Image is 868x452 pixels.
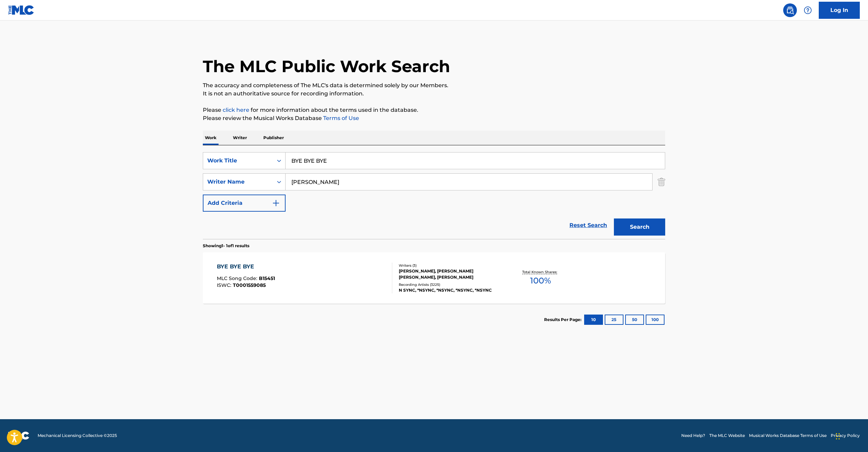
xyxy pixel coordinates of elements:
a: Need Help? [681,433,705,439]
div: Work Title [207,157,269,165]
a: Public Search [783,3,797,17]
p: Publisher [261,131,286,145]
p: Work [203,131,219,145]
a: The MLC Website [709,433,745,439]
button: 10 [584,315,603,325]
h1: The MLC Public Work Search [203,56,450,77]
a: BYE BYE BYEMLC Song Code:B15451ISWC:T0001559085Writers (3)[PERSON_NAME], [PERSON_NAME] [PERSON_NA... [203,252,665,304]
a: Privacy Policy [831,433,860,439]
a: Terms of Use [322,115,359,121]
div: Recording Artists ( 3225 ) [399,282,502,287]
span: 100 % [530,275,551,287]
p: Showing 1 - 1 of 1 results [203,243,249,249]
button: Search [614,218,665,236]
button: Add Criteria [203,195,286,212]
img: Delete Criterion [658,173,665,190]
img: 9d2ae6d4665cec9f34b9.svg [272,199,280,207]
form: Search Form [203,152,665,239]
button: 100 [646,315,665,325]
a: click here [223,107,249,113]
img: search [786,6,794,14]
p: Please review the Musical Works Database [203,114,665,122]
img: help [804,6,812,14]
a: Log In [819,2,860,19]
div: Drag [836,426,840,447]
span: MLC Song Code : [217,275,259,281]
span: Mechanical Licensing Collective © 2025 [38,433,117,439]
p: Total Known Shares: [522,269,559,275]
div: Help [801,3,815,17]
div: N SYNC, *NSYNC, *NSYNC, *NSYNC, *NSYNC [399,287,502,293]
div: Writer Name [207,178,269,186]
a: Musical Works Database Terms of Use [749,433,827,439]
p: Results Per Page: [544,317,583,323]
img: MLC Logo [8,5,35,15]
div: [PERSON_NAME], [PERSON_NAME] [PERSON_NAME], [PERSON_NAME] [399,268,502,280]
a: Reset Search [566,218,610,233]
button: 25 [605,315,623,325]
div: Writers ( 3 ) [399,263,502,268]
p: Please for more information about the terms used in the database. [203,106,665,114]
p: It is not an authoritative source for recording information. [203,90,665,98]
button: 50 [625,315,644,325]
p: The accuracy and completeness of The MLC's data is determined solely by our Members. [203,81,665,90]
p: Writer [231,131,249,145]
span: B15451 [259,275,275,281]
span: T0001559085 [233,282,266,288]
iframe: Chat Widget [834,419,868,452]
img: logo [8,431,29,440]
div: BYE BYE BYE [217,263,275,271]
span: ISWC : [217,282,233,288]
